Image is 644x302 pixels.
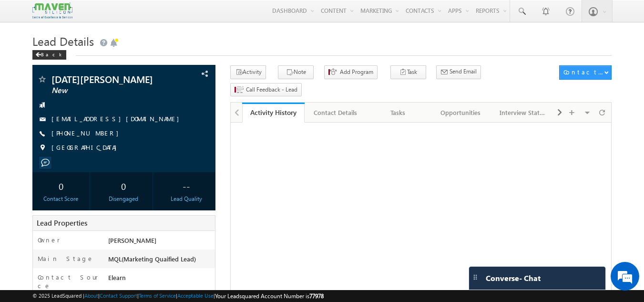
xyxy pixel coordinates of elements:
img: carter-drag [471,273,479,281]
a: [EMAIL_ADDRESS][DOMAIN_NAME] [51,115,184,123]
div: Lead Quality [160,195,213,203]
span: 77978 [309,292,324,300]
div: Activity History [249,108,297,117]
a: Tasks [367,103,429,123]
a: Opportunities [429,103,492,123]
a: Back [32,50,71,58]
div: Contact Score [35,195,88,203]
div: Disengaged [97,195,150,203]
div: Contact Actions [563,68,604,76]
span: Add Program [340,68,373,76]
span: Your Leadsquared Account Number is [215,292,324,300]
a: Activity History [242,103,305,123]
span: [DATE][PERSON_NAME] [51,74,164,84]
div: Contact Details [312,107,358,118]
span: Lead Details [32,33,94,49]
span: Converse - Chat [486,274,541,282]
button: Send Email [436,65,481,79]
div: -- [160,177,213,195]
div: Tasks [375,107,421,118]
span: [PHONE_NUMBER] [51,129,123,138]
button: Call Feedback - Lead [230,83,302,97]
button: Contact Actions [559,65,612,80]
label: Owner [38,236,60,244]
div: 0 [35,177,88,195]
label: Contact Source [38,273,99,290]
div: Opportunities [437,107,483,118]
a: Contact Support [100,292,137,299]
span: Send Email [450,67,477,76]
a: Contact Details [305,103,367,123]
span: [GEOGRAPHIC_DATA] [51,143,122,153]
span: © 2025 LeadSquared | | | | | [32,292,324,301]
button: Activity [230,65,266,79]
div: Interview Status [500,107,546,118]
span: New [51,86,164,95]
div: Back [32,50,66,60]
button: Note [278,65,314,79]
button: Task [390,65,426,79]
div: 0 [97,177,150,195]
img: Custom Logo [32,2,72,19]
span: Call Feedback - Lead [246,85,297,94]
a: Terms of Service [139,292,176,299]
div: MQL(Marketing Quaified Lead) [106,254,215,268]
label: Main Stage [38,254,94,263]
div: Elearn [106,273,215,286]
a: Acceptable Use [177,292,214,299]
span: Lead Properties [37,218,87,228]
span: [PERSON_NAME] [108,236,156,244]
a: Interview Status [492,103,554,123]
button: Add Program [324,65,378,79]
a: About [84,292,98,299]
